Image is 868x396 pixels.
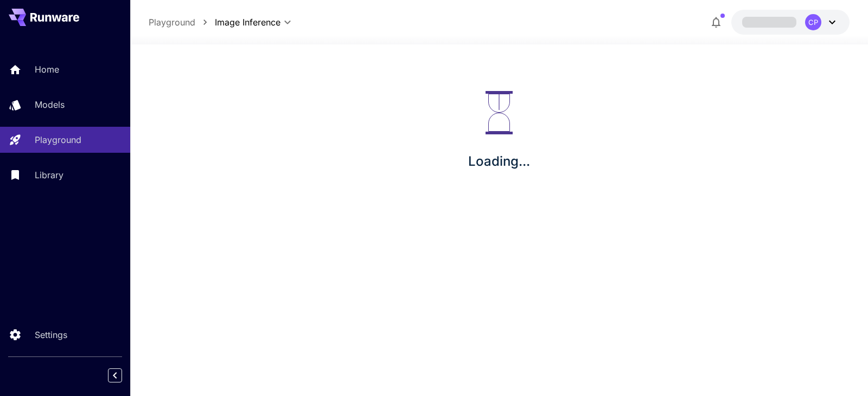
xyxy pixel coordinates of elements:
button: Collapse sidebar [108,368,122,382]
button: CP [731,10,850,35]
nav: breadcrumb [149,16,215,29]
div: Collapse sidebar [116,366,130,385]
p: Home [35,63,59,76]
a: Playground [149,16,195,29]
p: Library [35,168,63,181]
p: Loading... [468,152,530,171]
p: Playground [35,133,81,146]
p: Models [35,98,65,111]
span: Image Inference [215,16,280,29]
div: CP [805,14,821,30]
p: Settings [35,328,67,341]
